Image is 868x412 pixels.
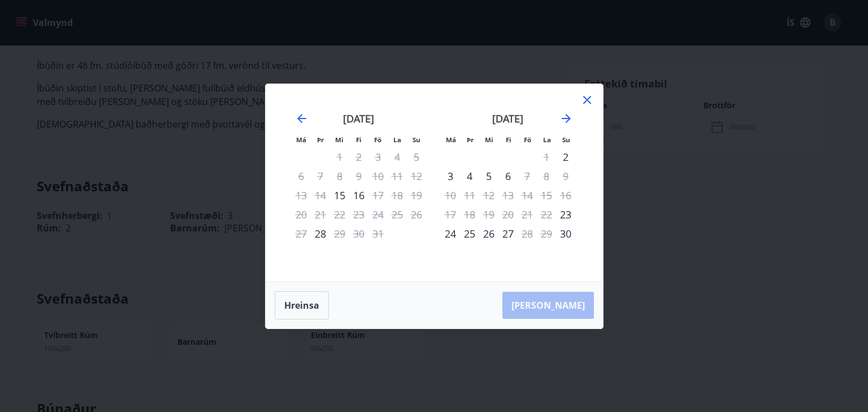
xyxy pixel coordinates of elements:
td: Choose miðvikudagur, 5. nóvember 2025 as your check-in date. It’s available. [479,166,498,186]
td: Not available. sunnudagur, 12. október 2025 [407,166,426,186]
small: Má [446,135,456,144]
td: Not available. þriðjudagur, 7. október 2025 [311,166,330,186]
small: Mi [335,135,344,144]
td: Not available. mánudagur, 10. nóvember 2025 [441,186,460,205]
small: Fi [356,135,362,144]
small: La [393,135,401,144]
td: Not available. mánudagur, 13. október 2025 [292,186,311,205]
td: Choose miðvikudagur, 15. október 2025 as your check-in date. It’s available. [330,186,349,205]
td: Not available. mánudagur, 17. nóvember 2025 [441,205,460,224]
div: Aðeins innritun í boði [311,224,330,243]
td: Not available. miðvikudagur, 12. nóvember 2025 [479,186,498,205]
div: 26 [479,224,498,243]
div: Aðeins útritun í boði [518,224,537,243]
strong: [DATE] [492,112,523,125]
td: Not available. föstudagur, 28. nóvember 2025 [518,224,537,243]
small: Mi [485,135,493,144]
td: Not available. föstudagur, 3. október 2025 [368,147,388,166]
td: Choose sunnudagur, 23. nóvember 2025 as your check-in date. It’s available. [556,205,575,224]
small: Fö [374,135,381,144]
div: 3 [441,166,460,186]
td: Not available. laugardagur, 29. nóvember 2025 [537,224,556,243]
td: Not available. miðvikudagur, 8. október 2025 [330,166,349,186]
td: Not available. laugardagur, 22. nóvember 2025 [537,205,556,224]
td: Choose miðvikudagur, 26. nóvember 2025 as your check-in date. It’s available. [479,224,498,243]
small: Þr [467,135,474,144]
div: 27 [498,224,518,243]
strong: [DATE] [343,112,374,125]
td: Not available. föstudagur, 24. október 2025 [368,205,388,224]
div: Aðeins innritun í boði [556,147,575,166]
td: Not available. sunnudagur, 9. nóvember 2025 [556,166,575,186]
small: La [543,135,551,144]
td: Choose þriðjudagur, 25. nóvember 2025 as your check-in date. It’s available. [460,224,479,243]
td: Choose fimmtudagur, 6. nóvember 2025 as your check-in date. It’s available. [498,166,518,186]
div: 16 [349,186,368,205]
td: Not available. föstudagur, 10. október 2025 [368,166,388,186]
td: Not available. sunnudagur, 16. nóvember 2025 [556,186,575,205]
td: Not available. fimmtudagur, 23. október 2025 [349,205,368,224]
td: Not available. þriðjudagur, 11. nóvember 2025 [460,186,479,205]
small: Su [562,135,570,144]
div: 24 [441,224,460,243]
div: Aðeins innritun í boði [330,186,349,205]
td: Not available. fimmtudagur, 20. nóvember 2025 [498,205,518,224]
td: Not available. föstudagur, 31. október 2025 [368,224,388,243]
div: Aðeins útritun í boði [368,186,388,205]
small: Má [296,135,306,144]
td: Not available. laugardagur, 15. nóvember 2025 [537,186,556,205]
div: 6 [498,166,518,186]
td: Not available. laugardagur, 11. október 2025 [388,166,407,186]
td: Choose mánudagur, 24. nóvember 2025 as your check-in date. It’s available. [441,224,460,243]
td: Not available. miðvikudagur, 1. október 2025 [330,147,349,166]
td: Not available. mánudagur, 27. október 2025 [292,224,311,243]
div: 5 [479,166,498,186]
td: Choose fimmtudagur, 16. október 2025 as your check-in date. It’s available. [349,186,368,205]
small: Þr [317,135,324,144]
button: Hreinsa [275,291,329,319]
td: Not available. miðvikudagur, 22. október 2025 [330,205,349,224]
td: Not available. laugardagur, 8. nóvember 2025 [537,166,556,186]
td: Not available. mánudagur, 6. október 2025 [292,166,311,186]
td: Not available. fimmtudagur, 13. nóvember 2025 [498,186,518,205]
td: Not available. föstudagur, 17. október 2025 [368,186,388,205]
div: 4 [460,166,479,186]
td: Not available. föstudagur, 14. nóvember 2025 [518,186,537,205]
td: Choose fimmtudagur, 27. nóvember 2025 as your check-in date. It’s available. [498,224,518,243]
td: Not available. laugardagur, 25. október 2025 [388,205,407,224]
td: Not available. föstudagur, 21. nóvember 2025 [518,205,537,224]
td: Choose þriðjudagur, 28. október 2025 as your check-in date. It’s available. [311,224,330,243]
td: Not available. þriðjudagur, 18. nóvember 2025 [460,205,479,224]
td: Not available. laugardagur, 1. nóvember 2025 [537,147,556,166]
td: Choose mánudagur, 3. nóvember 2025 as your check-in date. It’s available. [441,166,460,186]
td: Choose þriðjudagur, 4. nóvember 2025 as your check-in date. It’s available. [460,166,479,186]
div: Calendar [279,98,589,268]
small: Fi [506,135,511,144]
small: Fö [524,135,531,144]
td: Not available. laugardagur, 4. október 2025 [388,147,407,166]
td: Not available. mánudagur, 20. október 2025 [292,205,311,224]
td: Not available. laugardagur, 18. október 2025 [388,186,407,205]
td: Not available. sunnudagur, 19. október 2025 [407,186,426,205]
div: Move forward to switch to the next month. [559,112,573,125]
td: Choose sunnudagur, 2. nóvember 2025 as your check-in date. It’s available. [556,147,575,166]
td: Choose sunnudagur, 30. nóvember 2025 as your check-in date. It’s available. [556,224,575,243]
td: Not available. sunnudagur, 26. október 2025 [407,205,426,224]
div: Aðeins útritun í boði [518,166,537,186]
td: Not available. miðvikudagur, 29. október 2025 [330,224,349,243]
td: Not available. fimmtudagur, 30. október 2025 [349,224,368,243]
div: Aðeins innritun í boði [556,205,575,224]
div: 25 [460,224,479,243]
td: Not available. þriðjudagur, 21. október 2025 [311,205,330,224]
td: Not available. fimmtudagur, 2. október 2025 [349,147,368,166]
div: Move backward to switch to the previous month. [295,112,309,125]
td: Not available. miðvikudagur, 19. nóvember 2025 [479,205,498,224]
td: Not available. sunnudagur, 5. október 2025 [407,147,426,166]
div: Aðeins innritun í boði [556,224,575,243]
td: Not available. föstudagur, 7. nóvember 2025 [518,166,537,186]
td: Not available. þriðjudagur, 14. október 2025 [311,186,330,205]
div: Aðeins útritun í boði [330,224,349,243]
td: Not available. fimmtudagur, 9. október 2025 [349,166,368,186]
small: Su [413,135,420,144]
